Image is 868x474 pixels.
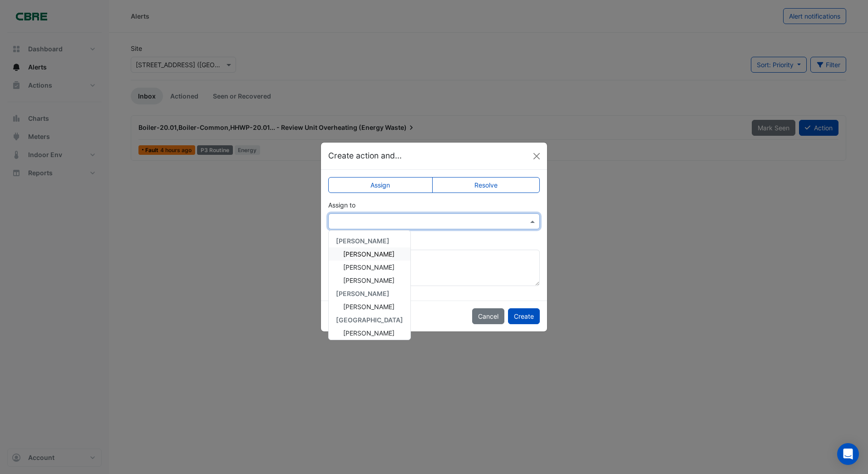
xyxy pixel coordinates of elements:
[328,200,355,210] label: Assign to
[343,303,395,311] span: [PERSON_NAME]
[328,177,433,193] label: Assign
[343,276,395,284] span: [PERSON_NAME]
[508,308,540,324] button: Create
[343,263,395,271] span: [PERSON_NAME]
[837,443,859,465] div: Open Intercom Messenger
[343,250,395,258] span: [PERSON_NAME]
[336,237,390,245] span: [PERSON_NAME]
[530,149,543,163] button: Close
[472,308,504,324] button: Cancel
[336,316,403,324] span: [GEOGRAPHIC_DATA]
[432,177,540,193] label: Resolve
[336,290,390,297] span: [PERSON_NAME]
[328,150,402,162] h5: Create action and...
[343,329,395,337] span: [PERSON_NAME]
[328,230,411,340] ng-dropdown-panel: Options list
